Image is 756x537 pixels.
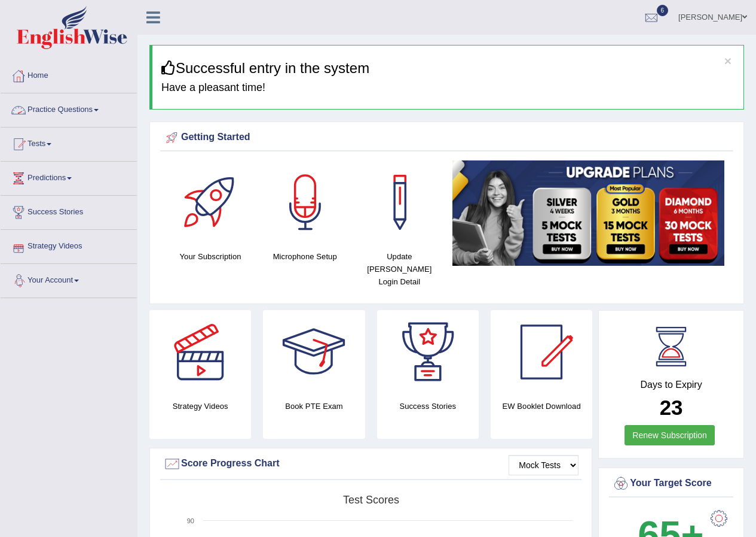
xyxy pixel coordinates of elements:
[625,425,715,445] a: Renew Subscription
[660,396,683,419] b: 23
[1,162,137,192] a: Predictions
[657,5,669,16] span: 6
[1,128,137,157] a: Tests
[161,82,734,94] h4: Have a pleasant time!
[149,400,251,412] h4: Strategy Videos
[377,400,479,412] h4: Success Stories
[452,160,724,266] img: small5.jpg
[264,250,346,263] h4: Microphone Setup
[1,196,137,226] a: Success Stories
[612,475,730,493] div: Your Target Score
[187,517,194,524] text: 90
[491,400,592,412] h4: EW Booklet Download
[169,250,252,263] h4: Your Subscription
[612,380,730,390] h4: Days to Expiry
[1,264,137,294] a: Your Account
[163,455,579,473] div: Score Progress Chart
[724,54,731,67] button: ×
[1,230,137,260] a: Strategy Videos
[1,93,137,123] a: Practice Questions
[358,250,440,288] h4: Update [PERSON_NAME] Login Detail
[163,129,730,147] div: Getting Started
[343,494,399,506] tspan: Test scores
[263,400,365,412] h4: Book PTE Exam
[1,59,137,89] a: Home
[161,60,734,76] h3: Successful entry in the system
